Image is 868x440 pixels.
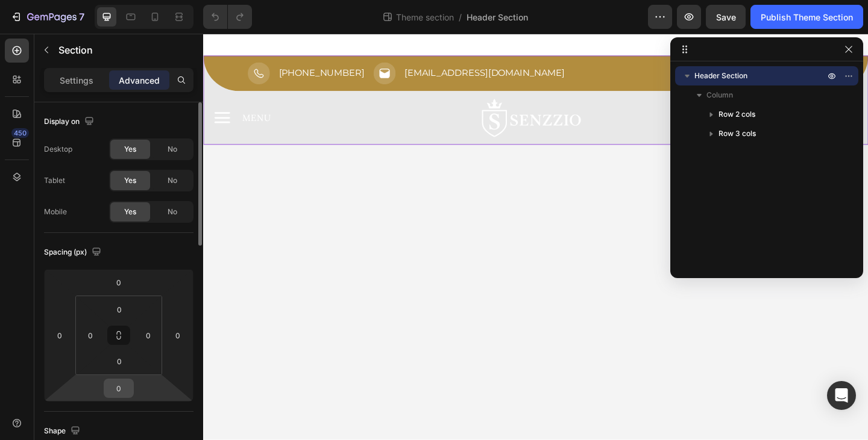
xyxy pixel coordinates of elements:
[44,144,72,155] div: Desktop
[107,379,131,397] input: 0
[11,128,29,138] div: 450
[107,352,131,370] input: 0px
[124,206,136,217] span: Yes
[168,144,177,155] span: No
[44,244,104,261] div: Spacing (px)
[81,326,99,344] input: 0px
[60,74,93,87] p: Settings
[124,175,136,186] span: Yes
[44,114,96,130] div: Display on
[169,326,187,344] input: 0
[168,175,177,186] span: No
[44,175,65,186] div: Tablet
[58,43,167,57] p: Section
[219,37,393,49] a: [EMAIL_ADDRESS][DOMAIN_NAME]
[119,74,160,87] p: Advanced
[107,273,131,291] input: 0
[139,326,157,344] input: 0px
[459,11,462,23] span: /
[694,70,747,82] span: Header Section
[44,423,83,439] div: Shape
[203,5,252,29] div: Undo/Redo
[467,11,528,23] span: Header Section
[5,5,90,29] button: 7
[44,206,67,217] div: Mobile
[203,34,868,440] iframe: Design area
[269,70,444,114] img: gempages_583813742303642183-b1edd69c-efda-4ec3-ab24-5a8091be78e9.png
[719,128,756,140] span: Row 3 cols
[706,89,733,101] span: Column
[394,11,456,23] span: Theme section
[79,10,84,24] p: 7
[719,108,755,120] span: Row 2 cols
[706,5,746,29] button: Save
[761,11,853,23] div: Publish Theme Section
[51,326,69,344] input: 0
[716,12,736,22] span: Save
[827,381,856,410] div: Open Intercom Messenger
[41,84,75,99] h2: Menu
[107,300,131,318] input: 0px
[168,206,177,217] span: No
[124,144,136,155] span: Yes
[750,5,863,29] button: Publish Theme Section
